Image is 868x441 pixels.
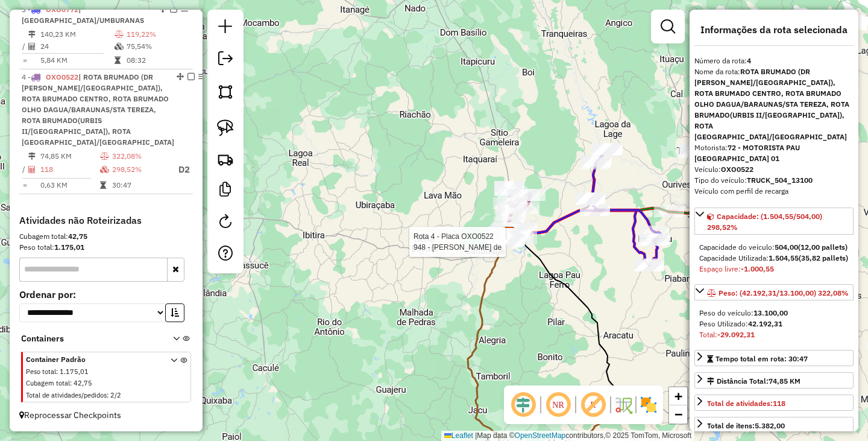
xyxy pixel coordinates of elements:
td: 119,22% [126,28,188,40]
td: 08:32 [126,54,188,66]
div: Capacidade Utilizada: [699,253,849,264]
a: Zoom out [669,405,687,424]
strong: TRUCK_504_13100 [747,176,813,185]
td: / [22,162,28,177]
img: Selecionar atividades - polígono [217,83,234,100]
a: Capacidade: (1.504,55/504,00) 298,52% [694,208,854,235]
span: OXO0522 [46,72,78,81]
h4: Informações da rota selecionada [694,24,854,36]
em: Alterar sequência das rotas [159,5,166,13]
strong: -29.092,31 [717,330,755,339]
i: Tempo total em rota [115,57,121,64]
span: 2/2 [110,391,121,399]
td: 5,84 KM [40,54,114,66]
i: Distância Total [28,153,36,160]
a: Criar rota [212,146,239,173]
em: Opções [198,73,206,80]
div: Atividade não roteirizada - EDIMAR DISTRIBUIDORA [680,146,710,158]
i: Total de Atividades [28,43,36,50]
span: 42,75 [74,379,92,387]
p: D2 [168,163,190,177]
td: / [22,40,28,52]
td: 298,52% [112,162,168,177]
a: Tempo total em rota: 30:47 [694,350,854,366]
td: 118 [40,162,99,177]
span: 4 - [22,72,174,147]
a: Peso: (42.192,31/13.100,00) 322,08% [694,284,854,300]
span: OXO0772 [46,5,78,14]
div: Veículo com perfil de recarga [694,186,854,197]
img: Criar rota [217,151,234,168]
a: Total de itens:5.382,00 [694,417,854,433]
span: : [56,367,58,376]
strong: 42,75 [68,232,87,241]
a: Criar modelo [213,177,237,205]
strong: 42.192,31 [748,319,782,328]
span: − [675,407,682,422]
img: Selecionar atividades - laço [217,119,234,136]
i: Tempo total em rota [100,182,106,189]
em: Opções [181,5,188,13]
a: Distância Total:74,85 KM [694,372,854,389]
strong: 118 [773,399,785,408]
strong: 1.504,55 [769,253,799,262]
a: Zoom in [669,387,687,405]
span: | [475,431,477,440]
div: Nome da rota: [694,66,854,142]
span: 74,85 KM [769,376,800,385]
em: Alterar sequência das rotas [177,73,184,80]
img: Pau Brasil Brumado [501,226,517,242]
i: % de utilização do peso [100,153,109,160]
strong: (12,00 pallets) [798,243,848,252]
span: Cubagem total [26,379,70,387]
div: Tipo do veículo: [694,175,854,186]
span: Reprocessar Checkpoints [19,410,121,420]
span: : [70,379,72,387]
span: : [107,391,108,399]
span: Peso total [26,367,56,376]
button: Ordem crescente [165,303,184,322]
img: Exibir/Ocultar setores [639,395,658,414]
span: Exibir rótulo [579,390,608,419]
span: Capacidade: (1.504,55/504,00) 298,52% [707,212,822,232]
td: 24 [40,40,114,52]
div: Capacidade do veículo: [699,242,849,253]
i: % de utilização da cubagem [115,43,124,50]
span: Peso do veículo: [699,308,788,317]
td: = [22,54,28,66]
strong: (35,82 pallets) [799,253,848,262]
span: Total de atividades: [707,399,785,408]
span: Peso: (42.192,31/13.100,00) 322,08% [719,288,849,297]
strong: 72 - MOTORISTA PAU [GEOGRAPHIC_DATA] 01 [694,143,800,163]
div: Espaço livre: [699,264,849,274]
span: Ocultar NR [544,390,573,419]
a: OpenStreetMap [515,431,566,440]
label: Ordenar por: [19,287,193,302]
a: Exibir filtros [656,14,680,39]
strong: 13.100,00 [753,308,788,317]
td: 0,63 KM [40,179,99,191]
a: Nova sessão e pesquisa [213,14,237,42]
div: Peso: (42.192,31/13.100,00) 322,08% [694,303,854,345]
strong: 4 [747,56,751,65]
div: Total: [699,329,849,340]
a: Total de atividades:118 [694,395,854,411]
strong: OXO0522 [721,165,753,174]
div: Cubagem total: [19,231,193,242]
div: Motorista: [694,142,854,164]
div: Map data © contributors,© 2025 TomTom, Microsoft [441,431,694,441]
span: 1.175,01 [60,367,89,376]
div: Veículo: [694,164,854,175]
td: 74,85 KM [40,150,99,162]
strong: 1.175,01 [54,243,84,252]
img: Fluxo de ruas [614,395,633,414]
span: Total de atividades/pedidos [26,391,107,399]
a: Reroteirizar Sessão [213,209,237,236]
div: Total de itens: [707,420,785,431]
td: 30:47 [112,179,168,191]
a: Exportar sessão [213,46,237,74]
strong: -1.000,55 [741,264,774,273]
span: Tempo total em rota: 30:47 [715,354,808,363]
i: % de utilização da cubagem [100,166,109,173]
em: Finalizar rota [187,73,195,80]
